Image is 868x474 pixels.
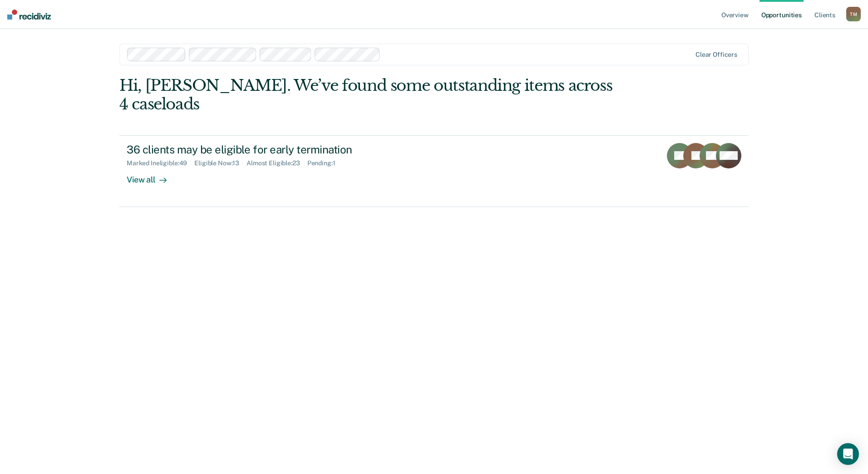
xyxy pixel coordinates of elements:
[247,159,307,167] div: Almost Eligible : 23
[119,135,749,207] a: 36 clients may be eligible for early terminationMarked Ineligible:49Eligible Now:13Almost Eligibl...
[307,159,343,167] div: Pending : 1
[837,443,859,465] div: Open Intercom Messenger
[194,159,247,167] div: Eligible Now : 13
[846,7,861,21] button: TM
[127,159,194,167] div: Marked Ineligible : 49
[127,143,445,156] div: 36 clients may be eligible for early termination
[846,7,861,21] div: T M
[7,10,51,20] img: Recidiviz
[127,167,178,185] div: View all
[119,76,623,114] div: Hi, [PERSON_NAME]. We’ve found some outstanding items across 4 caseloads
[695,51,737,59] div: Clear officers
